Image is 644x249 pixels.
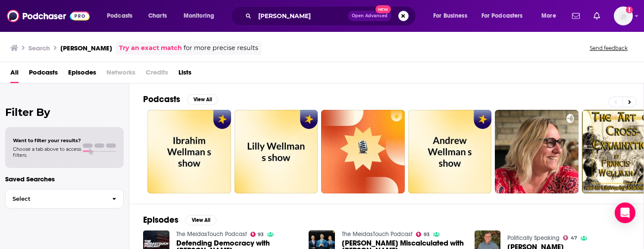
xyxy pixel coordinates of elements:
[10,65,19,83] a: All
[143,94,180,105] h2: Podcasts
[563,235,577,240] a: 47
[143,215,216,225] a: EpisodesView All
[535,9,567,23] button: open menu
[178,9,225,23] button: open menu
[258,233,264,237] span: 93
[569,9,583,23] a: Show notifications dropdown
[590,9,603,23] a: Show notifications dropdown
[424,233,430,237] span: 93
[255,9,348,23] input: Search podcasts, credits, & more...
[375,5,391,13] span: New
[107,10,132,22] span: Podcasts
[476,9,535,23] button: open menu
[176,230,247,238] a: The MeidasTouch Podcast
[29,65,58,83] a: Podcasts
[7,8,90,24] img: Podchaser - Follow, Share and Rate Podcasts
[5,189,124,209] button: Select
[28,44,50,52] h3: Search
[5,106,124,118] h2: Filter By
[348,11,391,21] button: Open AdvancedNew
[427,9,478,23] button: open menu
[352,14,388,18] span: Open Advanced
[6,196,105,202] span: Select
[239,6,424,26] div: Search podcasts, credits, & more...
[614,6,633,25] img: User Profile
[615,202,635,223] div: Open Intercom Messenger
[626,6,633,13] svg: Add a profile image
[507,234,560,242] a: Politically Speaking
[146,65,168,83] span: Credits
[614,6,633,25] button: Show profile menu
[143,9,172,23] a: Charts
[416,232,430,237] a: 93
[571,236,577,240] span: 47
[148,10,167,22] span: Charts
[250,232,264,237] a: 93
[178,65,191,83] a: Lists
[433,10,467,22] span: For Business
[101,9,144,23] button: open menu
[481,10,523,22] span: For Podcasters
[119,43,182,53] a: Try an exact match
[5,175,124,183] p: Saved Searches
[68,65,96,83] a: Episodes
[185,215,216,225] button: View All
[614,6,633,25] span: Logged in as evankrask
[143,94,218,105] a: PodcastsView All
[13,146,81,158] span: Choose a tab above to access filters.
[13,137,81,143] span: Want to filter your results?
[60,44,112,52] h3: [PERSON_NAME]
[187,94,218,105] button: View All
[184,43,258,53] span: for more precise results
[342,230,413,238] a: The MeidasTouch Podcast
[587,44,630,52] button: Send feedback
[541,10,556,22] span: More
[106,65,135,83] span: Networks
[184,10,214,22] span: Monitoring
[143,215,178,225] h2: Episodes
